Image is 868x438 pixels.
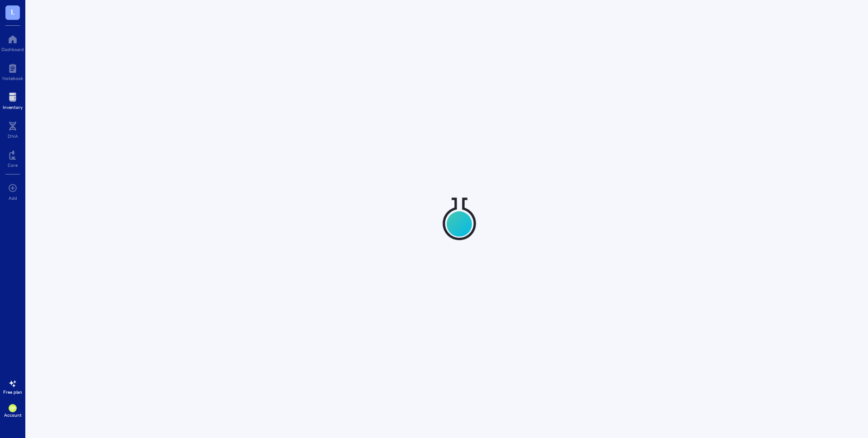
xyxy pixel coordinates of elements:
[8,162,18,168] div: Core
[11,6,14,17] span: L
[8,148,18,168] a: Core
[1,32,24,52] a: Dashboard
[8,119,18,139] a: DNA
[3,389,22,395] div: Free plan
[3,90,23,110] a: Inventory
[8,133,18,139] div: DNA
[10,406,15,410] span: DP
[4,412,22,418] div: Account
[2,61,23,81] a: Notebook
[1,47,24,52] div: Dashboard
[9,195,17,201] div: Add
[3,104,23,110] div: Inventory
[2,75,23,81] div: Notebook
